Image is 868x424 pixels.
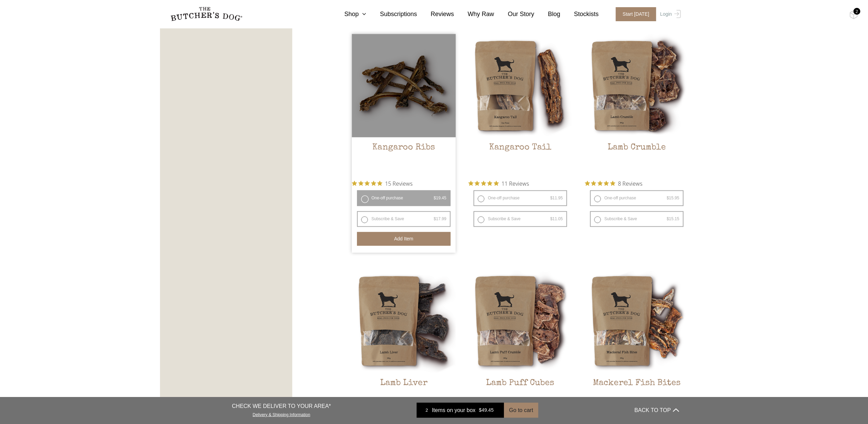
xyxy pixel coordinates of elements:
bdi: 11.95 [550,196,563,200]
a: Lamb Puff CubesLamb Puff Cubes [468,269,572,410]
a: Delivery & Shipping Information [252,410,310,417]
img: Mackerel Fish Bites [585,269,689,372]
span: $ [550,216,553,221]
h2: Kangaroo Tail [468,143,572,175]
a: Start [DATE] [609,7,658,21]
h2: Lamb Puff Cubes [468,378,572,410]
a: Kangaroo Ribs [352,34,456,175]
a: Reviews [417,10,454,19]
img: Lamb Puff Cubes [468,269,572,372]
a: Kangaroo TailKangaroo Tail [468,34,572,175]
h2: Mackerel Fish Bites [585,378,689,410]
a: Blog [534,10,560,19]
span: $ [479,407,482,413]
span: 15 Reviews [385,178,412,188]
img: Lamb Crumble [585,34,689,137]
h2: Lamb Crumble [585,143,689,175]
h2: Kangaroo Ribs [352,143,456,175]
a: Login [658,7,681,21]
img: Kangaroo Tail [468,34,572,137]
a: Subscriptions [366,10,417,19]
h2: Lamb Liver [352,378,456,410]
button: BACK TO TOP [634,402,679,418]
a: Lamb LiverLamb Liver [352,269,456,410]
button: Add item [357,232,450,246]
label: One-off purchase [473,190,567,206]
label: Subscribe & Save [357,211,450,227]
bdi: 49.45 [479,407,494,413]
img: Lamb Liver [352,269,456,372]
label: Subscribe & Save [590,211,683,227]
a: 2 Items on your box $49.45 [417,402,504,418]
span: $ [667,216,669,221]
span: Items on your box [432,406,475,414]
button: Rated 4.9 out of 5 stars from 8 reviews. Jump to reviews. [585,178,642,188]
button: Rated 4.9 out of 5 stars from 15 reviews. Jump to reviews. [352,178,412,188]
button: Rated 5 out of 5 stars from 11 reviews. Jump to reviews. [468,178,529,188]
a: Lamb CrumbleLamb Crumble [585,34,689,175]
bdi: 11.05 [550,216,563,221]
div: 2 [853,8,860,15]
img: TBD_Cart-Full.png [849,10,858,19]
a: Our Story [494,10,534,19]
a: Shop [331,10,366,19]
bdi: 17.99 [434,216,446,221]
span: 8 Reviews [618,178,642,188]
span: $ [434,196,436,200]
button: Go to cart [504,402,538,418]
div: 2 [422,407,432,413]
span: 11 Reviews [501,178,529,188]
bdi: 15.15 [667,216,679,221]
bdi: 15.95 [667,196,679,200]
label: One-off purchase [590,190,683,206]
bdi: 19.45 [434,196,446,200]
span: $ [434,216,436,221]
a: Stockists [560,10,598,19]
label: Subscribe & Save [473,211,567,227]
span: $ [667,196,669,200]
span: $ [550,196,553,200]
a: Why Raw [454,10,494,19]
p: CHECK WE DELIVER TO YOUR AREA* [232,402,331,410]
span: Start [DATE] [616,7,656,21]
label: One-off purchase [357,190,450,206]
a: Mackerel Fish BitesMackerel Fish Bites [585,269,689,410]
